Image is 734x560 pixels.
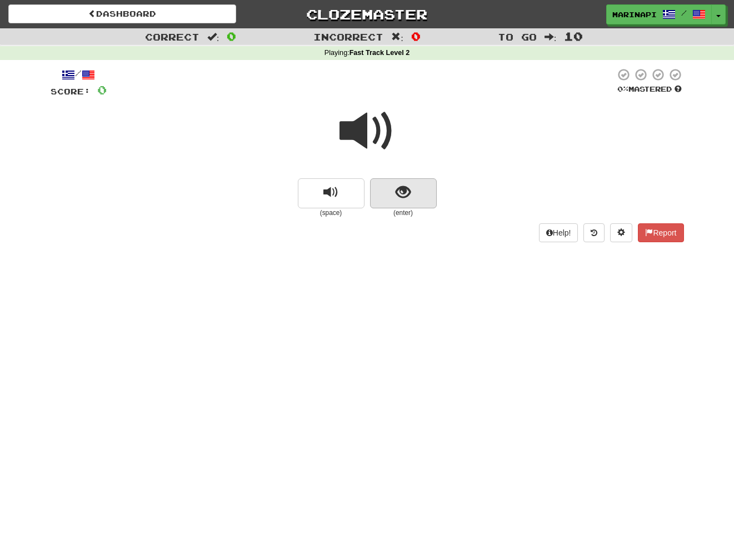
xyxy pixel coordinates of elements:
[681,9,687,17] span: /
[638,223,683,242] button: Report
[583,223,605,242] button: Round history (alt+y)
[606,4,712,24] a: marinapi /
[253,4,481,24] a: Clozemaster
[97,83,107,97] span: 0
[298,178,364,208] button: replay audio
[207,32,219,42] span: :
[391,32,403,42] span: :
[8,4,236,23] a: Dashboard
[313,31,383,42] span: Incorrect
[51,87,91,96] span: Score:
[545,32,557,42] span: :
[370,178,437,208] button: show sentence
[145,31,199,42] span: Correct
[564,29,583,43] span: 10
[615,84,684,94] div: Mastered
[298,208,364,218] small: (space)
[617,84,628,93] span: 0 %
[539,223,578,242] button: Help!
[227,29,236,43] span: 0
[498,31,537,42] span: To go
[349,49,410,57] strong: Fast Track Level 2
[370,208,437,218] small: (enter)
[612,9,657,19] span: marinapi
[411,29,421,43] span: 0
[51,68,107,82] div: /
